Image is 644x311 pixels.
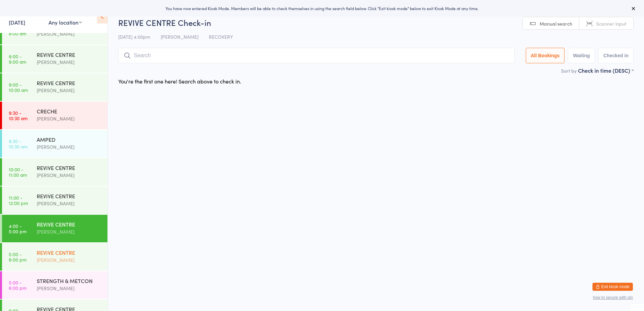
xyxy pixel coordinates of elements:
[37,30,102,38] div: [PERSON_NAME]
[9,54,26,64] time: 8:00 - 9:00 am
[37,220,102,228] div: REVIVE CENTRE
[161,33,198,40] span: [PERSON_NAME]
[526,48,565,63] button: All Bookings
[37,228,102,236] div: [PERSON_NAME]
[9,25,26,36] time: 7:00 - 8:00 am
[596,20,626,27] span: Scanner input
[37,249,102,256] div: REVIVE CENTRE
[49,19,82,26] div: Any location
[118,17,634,28] h2: REVIVE CENTRE Check-in
[593,295,633,300] button: how to secure with pin
[2,271,107,299] a: 5:00 -6:00 pmSTRENGTH & METCON[PERSON_NAME]
[37,284,102,292] div: [PERSON_NAME]
[2,130,107,158] a: 9:30 -10:30 amAMPED[PERSON_NAME]
[2,215,107,242] a: 4:00 -5:00 pmREVIVE CENTRE[PERSON_NAME]
[9,280,27,290] time: 5:00 - 6:00 pm
[37,277,102,284] div: STRENGTH & METCON
[37,58,102,66] div: [PERSON_NAME]
[2,158,107,186] a: 10:00 -11:00 amREVIVE CENTRE[PERSON_NAME]
[37,143,102,151] div: [PERSON_NAME]
[561,67,577,74] label: Sort by
[2,243,107,271] a: 5:00 -6:00 pmREVIVE CENTRE[PERSON_NAME]
[9,167,27,177] time: 10:00 - 11:00 am
[2,102,107,129] a: 9:30 -10:30 amCRECHE[PERSON_NAME]
[568,48,595,63] button: Waiting
[37,164,102,171] div: REVIVE CENTRE
[37,171,102,179] div: [PERSON_NAME]
[9,110,28,121] time: 9:30 - 10:30 am
[2,73,107,101] a: 9:00 -10:00 amREVIVE CENTRE[PERSON_NAME]
[9,138,28,149] time: 9:30 - 10:30 am
[37,136,102,143] div: AMPED
[2,186,107,214] a: 11:00 -12:00 pmREVIVE CENTRE[PERSON_NAME]
[598,48,634,63] button: Checked in
[592,283,633,291] button: Exit kiosk mode
[209,33,233,40] span: RECOVERY
[118,48,515,63] input: Search
[37,87,102,94] div: [PERSON_NAME]
[37,200,102,207] div: [PERSON_NAME]
[9,195,28,206] time: 11:00 - 12:00 pm
[118,77,241,85] div: You're the first one here! Search above to check in.
[118,33,150,40] span: [DATE] 4:00pm
[9,82,28,93] time: 9:00 - 10:00 am
[11,5,633,11] div: You have now entered Kiosk Mode. Members will be able to check themselves in using the search fie...
[37,192,102,200] div: REVIVE CENTRE
[2,45,107,73] a: 8:00 -9:00 amREVIVE CENTRE[PERSON_NAME]
[9,19,25,26] a: [DATE]
[578,67,634,74] div: Check in time (DESC)
[37,107,102,115] div: CRECHE
[37,256,102,264] div: [PERSON_NAME]
[37,79,102,87] div: REVIVE CENTRE
[9,223,27,234] time: 4:00 - 5:00 pm
[37,51,102,58] div: REVIVE CENTRE
[540,20,572,27] span: Manual search
[9,251,27,262] time: 5:00 - 6:00 pm
[37,115,102,123] div: [PERSON_NAME]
